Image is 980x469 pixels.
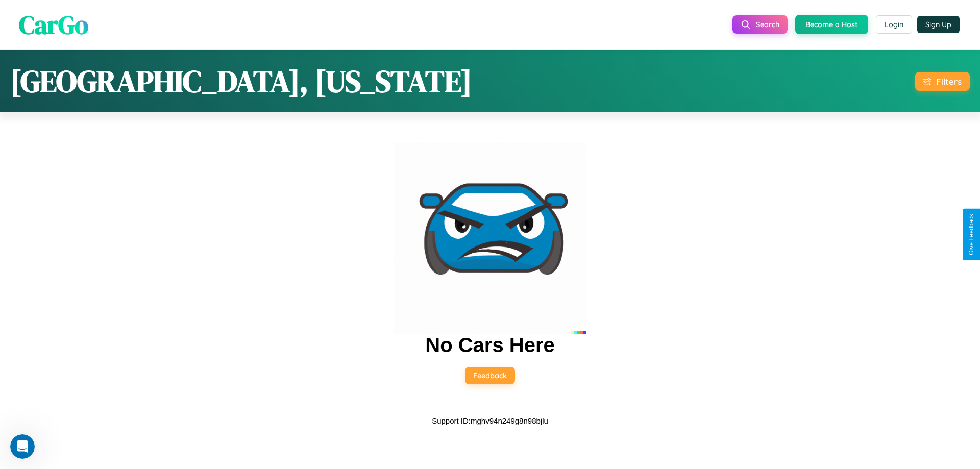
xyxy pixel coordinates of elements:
img: car [394,142,586,334]
p: Support ID: mghv94n249g8n98bjlu [432,414,548,428]
button: Feedback [465,367,515,384]
iframe: Intercom live chat [10,434,35,459]
div: Filters [936,76,962,87]
button: Filters [915,72,970,91]
div: Give Feedback [968,214,975,255]
span: CarGo [19,7,88,42]
button: Sign Up [917,16,960,33]
h1: [GEOGRAPHIC_DATA], [US_STATE] [10,60,472,102]
span: Search [756,20,779,29]
button: Become a Host [795,15,868,34]
h2: No Cars Here [425,334,554,357]
button: Search [732,15,788,34]
button: Login [876,15,912,34]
